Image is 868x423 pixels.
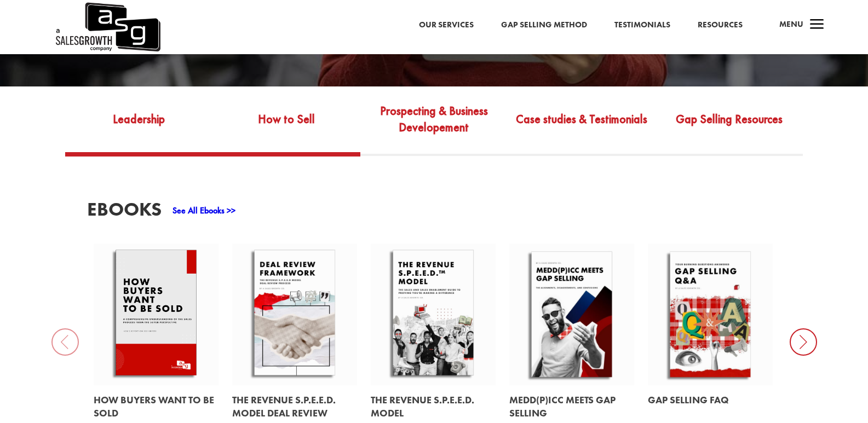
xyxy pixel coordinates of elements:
[508,101,655,153] a: Case studies & Testimonials
[419,18,474,32] a: Our Services
[779,19,803,30] span: Menu
[501,18,587,32] a: Gap Selling Method
[360,101,508,153] a: Prospecting & Business Developement
[65,101,212,153] a: Leadership
[806,14,828,36] span: a
[87,200,162,224] h3: EBooks
[656,101,803,153] a: Gap Selling Resources
[698,18,743,32] a: Resources
[173,205,235,216] a: See All Ebooks >>
[212,101,360,153] a: How to Sell
[614,18,670,32] a: Testimonials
